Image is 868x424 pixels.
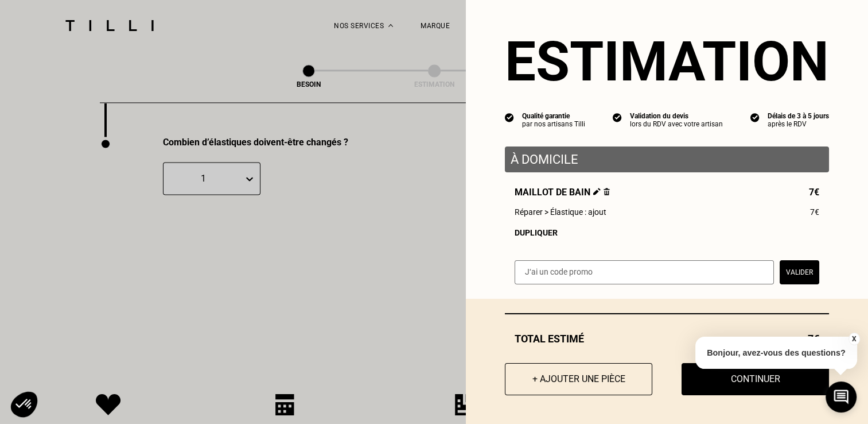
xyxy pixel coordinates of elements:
div: Dupliquer [515,228,819,237]
div: Total estimé [505,333,829,345]
p: Bonjour, avez-vous des questions? [695,337,857,369]
div: par nos artisans Tilli [522,120,585,128]
p: À domicile [511,152,823,167]
span: 7€ [809,187,819,198]
img: Supprimer [604,188,610,195]
img: icon list info [613,112,622,122]
div: Validation du devis [630,112,723,120]
div: Qualité garantie [522,112,585,120]
button: Continuer [682,363,829,395]
span: Réparer > Élastique : ajout [515,207,606,217]
section: Estimation [505,29,829,94]
button: + Ajouter une pièce [505,363,652,395]
div: après le RDV [768,120,829,128]
div: Délais de 3 à 5 jours [768,112,829,120]
button: Valider [780,260,819,284]
img: Éditer [593,188,601,195]
button: X [848,333,859,345]
input: J‘ai un code promo [515,260,774,284]
img: icon list info [750,112,760,122]
span: Maillot de bain [515,187,610,198]
img: icon list info [505,112,514,122]
div: lors du RDV avec votre artisan [630,120,723,128]
span: 7€ [810,207,819,217]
